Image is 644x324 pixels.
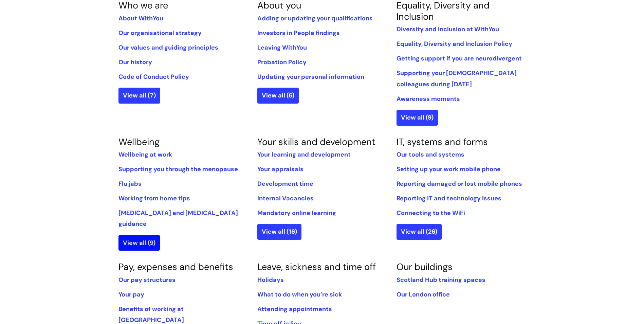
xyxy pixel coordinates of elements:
a: Our pay structures [118,276,176,284]
a: [MEDICAL_DATA] and [MEDICAL_DATA] guidance [118,209,238,228]
a: Our values and guiding principles [118,43,218,52]
a: IT, systems and forms [397,136,488,148]
a: Wellbeing [118,136,160,148]
a: Your learning and development [257,150,351,159]
a: Our history [118,58,152,66]
a: Connecting to the WiFi [397,209,465,217]
a: Benefits of working at [GEOGRAPHIC_DATA] [118,305,184,324]
a: Supporting your [DEMOGRAPHIC_DATA] colleagues during [DATE] [397,69,517,88]
a: About WithYou [118,14,163,22]
a: Your pay [118,290,144,299]
a: Our tools and systems [397,150,464,159]
a: Reporting damaged or lost mobile phones [397,180,522,188]
a: Investors in People findings [257,29,340,37]
a: Attending appointments [257,305,332,313]
a: View all (26) [397,224,442,239]
a: Adding or updating your qualifications [257,14,373,22]
a: Code of Conduct Policy [118,73,189,81]
a: Your appraisals [257,165,303,173]
a: View all (16) [257,224,301,239]
a: Setting up your work mobile phone [397,165,501,173]
a: Updating your personal information [257,73,364,81]
a: Flu jabs [118,180,142,188]
a: View all (6) [257,88,299,103]
a: Pay, expenses and benefits [118,261,233,273]
a: Our organisational strategy [118,29,202,37]
a: Working from home tips [118,194,190,202]
a: Our buildings [397,261,453,273]
a: Diversity and inclusion at WithYou [397,25,499,33]
a: Our London office [397,290,450,299]
a: Leaving WithYou [257,43,307,52]
a: View all (9) [118,235,160,251]
a: Awareness moments [397,95,460,103]
a: Wellbeing at work [118,150,172,159]
a: What to do when you’re sick [257,290,342,299]
a: View all (7) [118,88,160,103]
a: Holidays [257,276,284,284]
a: Development time [257,180,313,188]
a: Probation Policy [257,58,307,66]
a: Getting support if you are neurodivergent [397,54,522,62]
a: Mandatory online learning [257,209,336,217]
a: Leave, sickness and time off [257,261,376,273]
a: Equality, Diversity and Inclusion Policy [397,40,512,48]
a: View all (9) [397,110,438,125]
a: Scotland Hub training spaces [397,276,485,284]
a: Supporting you through the menopause [118,165,238,173]
a: Your skills and development [257,136,375,148]
a: Internal Vacancies [257,194,314,202]
a: Reporting IT and technology issues [397,194,501,202]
